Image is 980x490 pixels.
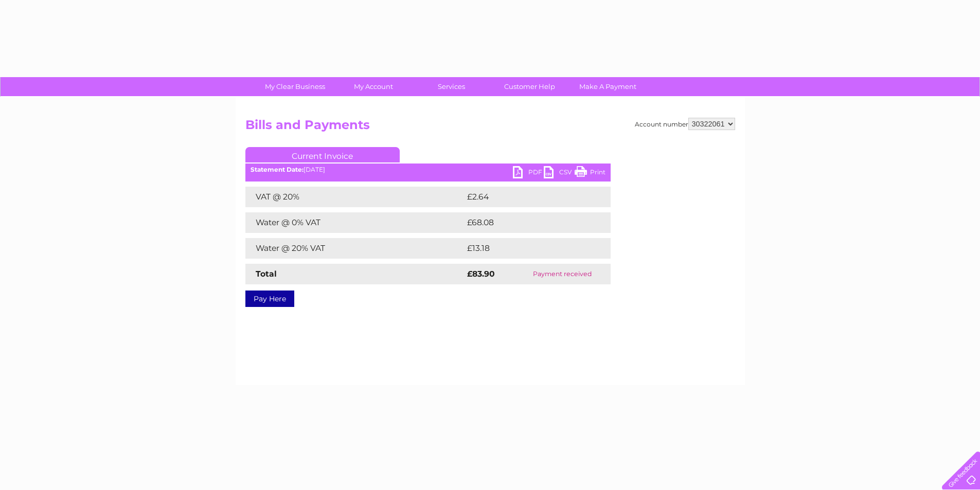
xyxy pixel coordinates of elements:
[245,238,465,259] td: Water @ 20% VAT
[465,238,588,259] td: £13.18
[245,187,465,207] td: VAT @ 20%
[544,166,575,181] a: CSV
[467,269,495,279] strong: £83.90
[245,212,465,233] td: Water @ 0% VAT
[331,77,416,96] a: My Account
[635,118,735,130] div: Account number
[465,187,587,207] td: £2.64
[465,212,591,233] td: £68.08
[575,166,605,181] a: Print
[245,166,611,173] div: [DATE]
[251,166,304,173] b: Statement Date:
[513,166,544,181] a: PDF
[245,147,400,162] a: Current Invoice
[245,291,294,307] a: Pay Here
[514,264,610,284] td: Payment received
[487,77,572,96] a: Customer Help
[565,77,650,96] a: Make A Payment
[256,269,277,279] strong: Total
[409,77,494,96] a: Services
[253,77,337,96] a: My Clear Business
[245,118,735,137] h2: Bills and Payments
